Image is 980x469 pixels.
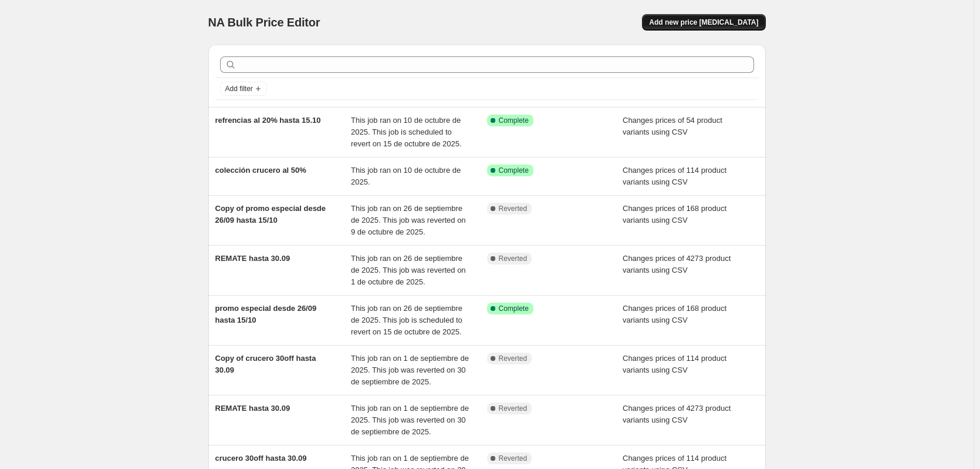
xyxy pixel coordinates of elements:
[623,354,726,374] span: Changes prices of 114 product variants using CSV
[351,254,466,286] span: This job ran on 26 de septiembre de 2025. This job was reverted on 1 de octubre de 2025.
[499,116,529,125] span: Complete
[215,204,326,225] span: Copy of promo especial desde 26/09 hasta 15/10
[215,354,316,374] span: Copy of crucero 30off hasta 30.09
[623,254,731,274] span: Changes prices of 4273 product variants using CSV
[623,116,722,136] span: Changes prices of 54 product variants using CSV
[499,404,528,413] span: Reverted
[215,116,321,125] span: refrencias al 20% hasta 15.10
[499,454,528,463] span: Reverted
[351,354,469,386] span: This job ran on 1 de septiembre de 2025. This job was reverted on 30 de septiembre de 2025.
[642,14,765,31] button: Add new price [MEDICAL_DATA]
[623,404,731,424] span: Changes prices of 4273 product variants using CSV
[351,116,462,148] span: This job ran on 10 de octubre de 2025. This job is scheduled to revert on 15 de octubre de 2025.
[215,404,290,413] span: REMATE hasta 30.09
[649,18,758,27] span: Add new price [MEDICAL_DATA]
[499,304,529,313] span: Complete
[351,404,469,436] span: This job ran on 1 de septiembre de 2025. This job was reverted on 30 de septiembre de 2025.
[215,166,306,175] span: colección crucero al 50%
[623,166,726,186] span: Changes prices of 114 product variants using CSV
[215,454,307,463] span: crucero 30off hasta 30.09
[499,354,528,363] span: Reverted
[220,82,267,96] button: Add filter
[208,16,320,29] span: NA Bulk Price Editor
[499,166,529,175] span: Complete
[351,304,462,336] span: This job ran on 26 de septiembre de 2025. This job is scheduled to revert on 15 de octubre de 2025.
[499,204,528,213] span: Reverted
[225,84,253,93] span: Add filter
[351,204,466,236] span: This job ran on 26 de septiembre de 2025. This job was reverted on 9 de octubre de 2025.
[623,204,726,225] span: Changes prices of 168 product variants using CSV
[623,304,726,324] span: Changes prices of 168 product variants using CSV
[215,254,290,263] span: REMATE hasta 30.09
[351,166,461,186] span: This job ran on 10 de octubre de 2025.
[499,254,528,263] span: Reverted
[215,304,317,324] span: promo especial desde 26/09 hasta 15/10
